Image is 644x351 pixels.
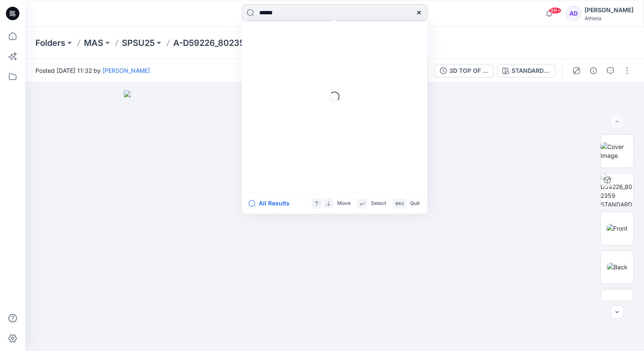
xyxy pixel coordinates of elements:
[337,199,351,208] p: Move
[587,64,600,77] button: Details
[35,66,150,75] span: Posted [DATE] 11:32 by
[122,37,155,49] a: SPSU25
[497,64,556,77] button: STANDARD GREY SCALE
[371,199,386,208] p: Select
[566,6,581,21] div: AD
[449,66,488,75] div: 3D TOP OF PRODUCTION (vender)
[102,67,150,74] a: [PERSON_NAME]
[410,199,420,208] p: Quit
[249,198,295,208] button: All Results
[585,15,633,21] div: Athleta
[512,66,550,75] div: STANDARD GREY SCALE
[124,90,545,351] img: eyJhbGciOiJIUzI1NiIsImtpZCI6IjAiLCJzbHQiOiJzZXMiLCJ0eXAiOiJKV1QifQ.eyJkYXRhIjp7InR5cGUiOiJzdG9yYW...
[395,199,404,208] p: esc
[549,7,561,14] span: 99+
[606,224,628,233] img: Front
[173,37,250,49] p: A-D59226_802359
[601,173,633,206] img: A-D59226_802359 STANDARD GREY SCALE
[607,263,628,271] img: Back
[35,37,65,49] a: Folders
[601,142,633,160] img: Cover Image
[585,5,633,15] div: [PERSON_NAME]
[84,37,103,49] a: MAS
[435,64,494,77] button: 3D TOP OF PRODUCTION (vender)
